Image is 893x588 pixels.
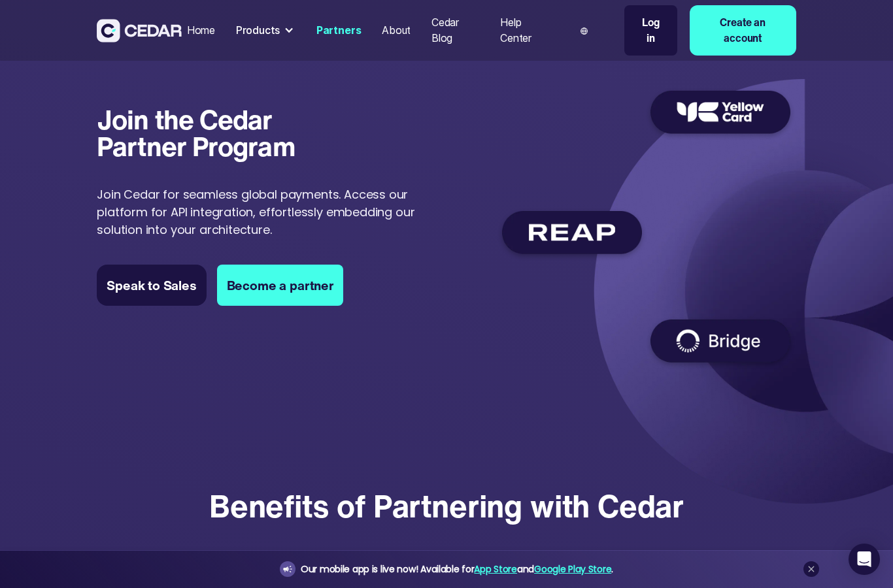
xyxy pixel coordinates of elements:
[377,16,416,45] a: About
[236,23,280,39] div: Products
[231,18,301,44] div: Products
[581,27,588,35] img: world icon
[311,16,366,45] a: Partners
[426,8,484,53] a: Cedar Blog
[431,15,480,46] div: Cedar Blog
[495,8,557,53] a: Help Center
[209,462,684,551] h3: Benefits of Partnering with Cedar
[97,106,305,159] h1: Join the Cedar Partner Program
[500,15,552,46] div: Help Center
[187,23,215,39] div: Home
[282,564,293,574] img: announcement
[97,265,207,306] a: Speak to Sales
[534,563,611,576] a: Google Play Store
[474,563,516,576] a: App Store
[97,186,445,238] p: Join Cedar for seamless global payments. Access our platform for API integration, effortlessly em...
[182,16,220,45] a: Home
[690,5,796,56] a: Create an account
[316,23,362,39] div: Partners
[301,561,613,578] div: Our mobile app is live now! Available for and .
[849,544,880,575] div: Open Intercom Messenger
[624,5,677,56] a: Log in
[382,23,411,39] div: About
[217,265,343,306] a: Become a partner
[637,15,664,46] div: Log in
